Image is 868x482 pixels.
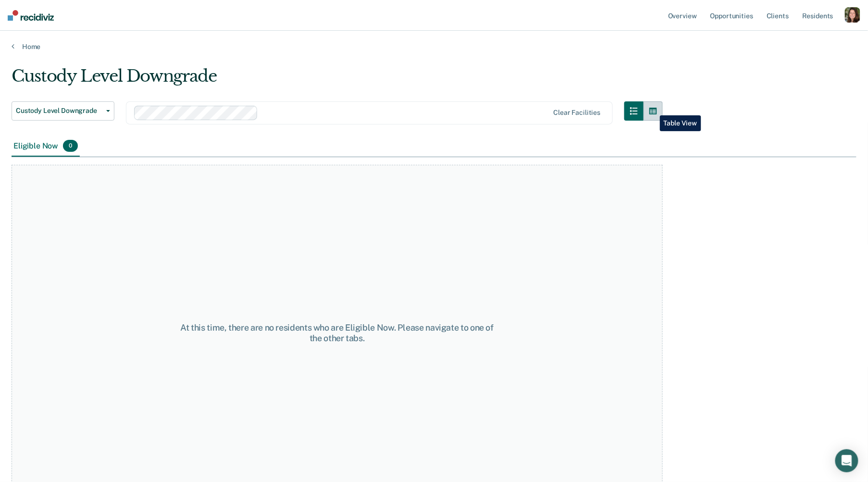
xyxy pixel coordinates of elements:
span: 0 [63,140,78,152]
div: At this time, there are no residents who are Eligible Now. Please navigate to one of the other tabs. [174,322,499,343]
div: Custody Level Downgrade [12,66,663,94]
a: Home [12,42,856,51]
img: Recidiviz [8,10,54,21]
div: Open Intercom Messenger [835,449,858,472]
button: Custody Level Downgrade [12,101,114,121]
div: Eligible Now0 [12,136,80,157]
span: Custody Level Downgrade [16,107,102,115]
div: Clear facilities [554,109,601,117]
